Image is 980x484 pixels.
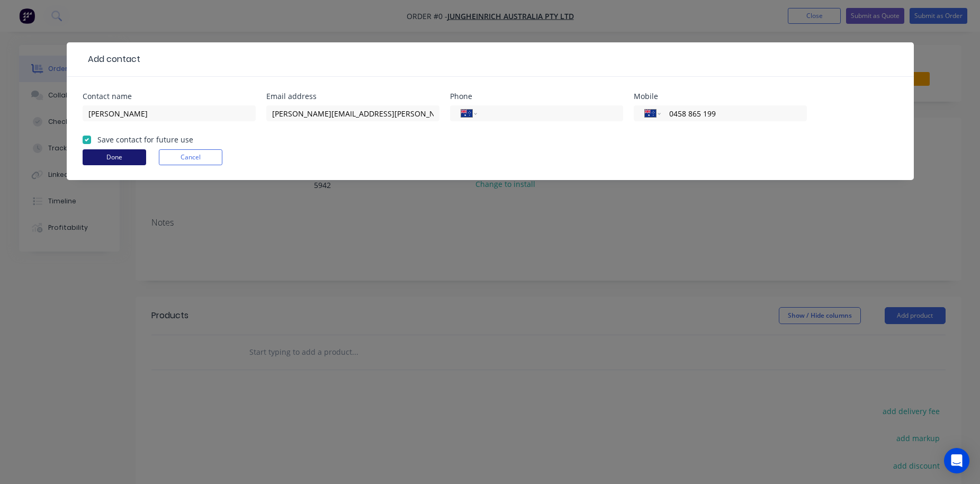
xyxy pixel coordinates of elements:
[159,149,222,165] button: Cancel
[97,134,193,145] label: Save contact for future use
[266,93,439,100] div: Email address
[83,149,146,165] button: Done
[634,93,807,100] div: Mobile
[83,93,256,100] div: Contact name
[450,93,623,100] div: Phone
[944,448,969,473] div: Open Intercom Messenger
[83,53,140,66] div: Add contact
